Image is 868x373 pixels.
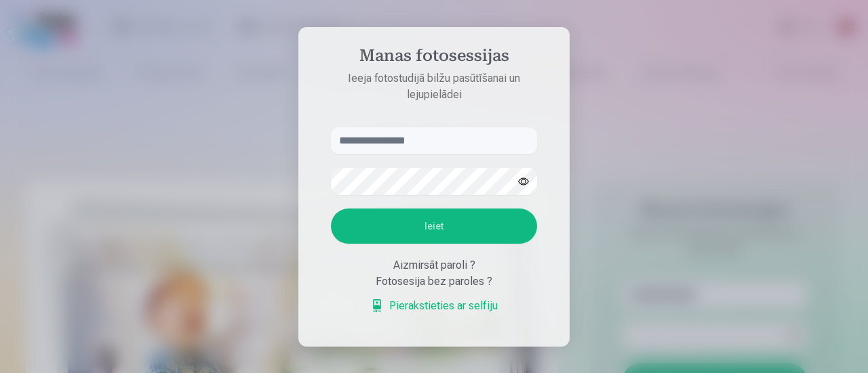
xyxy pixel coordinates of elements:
p: Ieeja fotostudijā bilžu pasūtīšanai un lejupielādei [317,70,551,103]
button: Ieiet [331,209,537,244]
div: Aizmirsāt paroli ? [331,257,537,273]
h4: Manas fotosessijas [317,46,551,70]
div: Fotosesija bez paroles ? [331,273,537,290]
a: Pierakstieties ar selfiju [370,298,498,314]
